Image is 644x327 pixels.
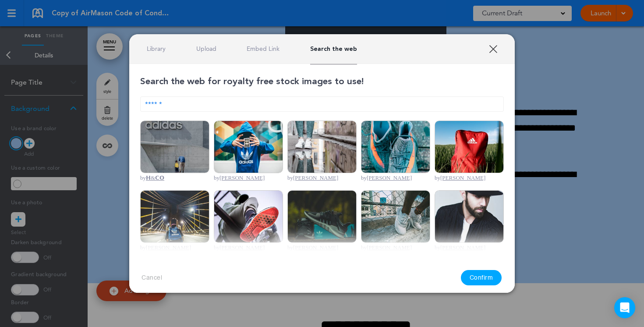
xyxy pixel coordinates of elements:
[440,244,485,251] a: [PERSON_NAME]
[214,244,283,251] div: by
[293,244,338,251] a: [PERSON_NAME]
[140,174,209,181] div: by
[461,270,502,285] button: Confirm
[310,45,357,53] a: Search the web
[435,190,504,243] img: pexels-photo-1192601.jpeg
[440,174,485,181] a: [PERSON_NAME]
[140,75,504,88] div: Search the web for royalty free stock images to use!
[214,121,283,173] img: pexels-photo-48013.jpeg
[214,174,283,181] div: by
[361,190,430,243] img: pexels-photo-90365.jpeg
[435,244,504,251] div: by
[435,174,504,181] div: by
[219,174,265,181] a: [PERSON_NAME]
[140,190,209,243] img: pexels-photo-321503.jpeg
[435,121,504,173] img: pexels-photo-1102874.jpeg
[287,121,357,173] img: pexels-photo-2558488.jpeg
[147,45,166,53] a: Library
[140,121,209,173] img: pexels-photo-3222146.jpeg
[293,174,338,181] a: [PERSON_NAME]
[367,244,412,251] a: [PERSON_NAME]
[287,174,357,181] div: by
[361,174,430,181] div: by
[287,244,357,251] div: by
[146,174,164,181] a: 𝗛&𝗖𝗢
[196,45,216,53] a: Upload
[287,190,357,243] img: pexels-photo-684152.jpeg
[489,45,497,53] a: XXX
[214,190,283,243] img: pexels-photo-2446534.jpeg
[140,244,209,251] div: by
[367,174,412,181] a: [PERSON_NAME]
[614,297,635,318] div: Open Intercom Messenger
[146,244,191,251] a: [PERSON_NAME]
[247,45,280,53] a: Embed Link
[361,121,430,173] img: pexels-photo-1280064.jpeg
[361,244,430,251] div: by
[219,244,265,251] a: [PERSON_NAME]
[142,274,162,282] button: Cancel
